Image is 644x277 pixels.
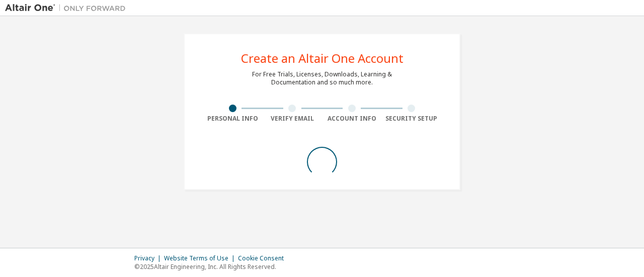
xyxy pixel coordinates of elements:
div: Privacy [134,254,164,262]
div: For Free Trials, Licenses, Downloads, Learning & Documentation and so much more. [252,70,392,86]
p: © 2025 Altair Engineering, Inc. All Rights Reserved. [134,262,290,271]
div: Security Setup [382,115,442,123]
div: Create an Altair One Account [241,52,404,64]
div: Personal Info [203,115,263,123]
div: Verify Email [263,115,323,123]
div: Cookie Consent [238,254,290,262]
div: Website Terms of Use [164,254,238,262]
img: Altair One [5,3,131,13]
div: Account Info [322,115,382,123]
